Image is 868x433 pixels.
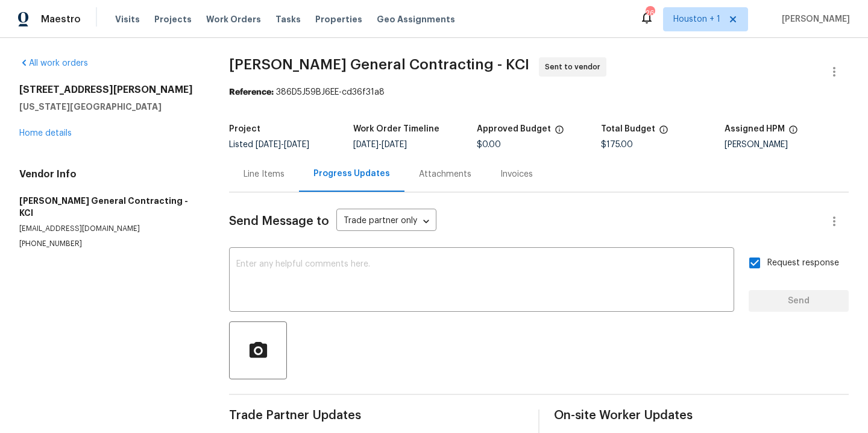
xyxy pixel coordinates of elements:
div: 386D5J59BJ6EE-cd36f31a8 [229,86,849,98]
span: [DATE] [284,141,309,149]
span: [DATE] [353,141,379,149]
span: Properties [315,13,362,25]
span: Visits [115,13,140,25]
h5: Work Order Timeline [353,125,439,133]
span: [PERSON_NAME] General Contracting - KCI [229,57,529,72]
span: - [256,141,309,149]
div: Line Items [244,168,285,180]
div: [PERSON_NAME] [725,141,849,149]
span: Projects [154,13,192,25]
span: The total cost of line items that have been proposed by Opendoor. This sum includes line items th... [659,125,668,141]
span: [DATE] [382,141,407,149]
h4: Vendor Info [19,168,200,180]
h5: Project [229,125,260,133]
span: [PERSON_NAME] [777,13,850,25]
a: All work orders [19,59,88,68]
h2: [STREET_ADDRESS][PERSON_NAME] [19,84,200,96]
span: Tasks [275,15,301,24]
p: [PHONE_NUMBER] [19,239,200,249]
span: The total cost of line items that have been approved by both Opendoor and the Trade Partner. This... [555,125,564,141]
span: [DATE] [256,141,281,149]
span: $175.00 [601,141,633,149]
span: Maestro [41,13,81,25]
div: 26 [646,7,654,19]
div: Progress Updates [313,168,390,180]
span: Geo Assignments [377,13,455,25]
div: Trade partner only [336,212,436,232]
span: On-site Worker Updates [554,409,849,422]
h5: [PERSON_NAME] General Contracting - KCI [19,195,200,219]
p: [EMAIL_ADDRESS][DOMAIN_NAME] [19,224,200,234]
span: Work Orders [206,13,261,25]
h5: [US_STATE][GEOGRAPHIC_DATA] [19,101,200,113]
div: Invoices [500,168,533,180]
span: Sent to vendor [545,61,605,73]
span: Listed [229,141,309,149]
span: The hpm assigned to this work order. [788,125,798,141]
span: Send Message to [229,215,329,227]
h5: Approved Budget [477,125,551,133]
a: Home details [19,129,72,137]
span: Trade Partner Updates [229,409,524,422]
span: $0.00 [477,141,501,149]
span: - [353,141,407,149]
span: Request response [767,257,839,270]
span: Houston + 1 [673,13,720,25]
div: Attachments [419,168,471,180]
h5: Assigned HPM [725,125,785,133]
b: Reference: [229,88,274,96]
h5: Total Budget [601,125,655,133]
